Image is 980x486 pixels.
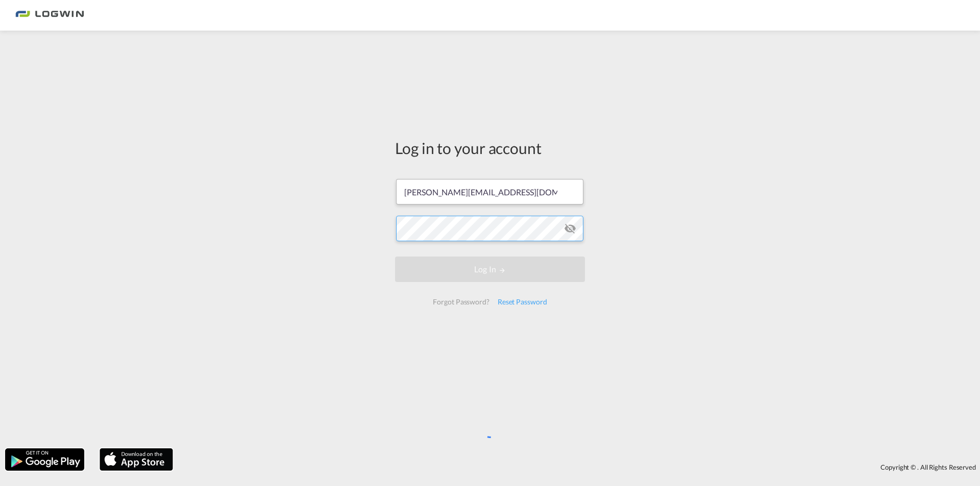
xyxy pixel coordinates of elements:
[99,447,174,472] img: apple.png
[4,447,85,472] img: google.png
[429,293,493,311] div: Forgot Password?
[396,179,583,204] input: Enter email/phone number
[178,458,980,476] div: Copyright © . All Rights Reserved
[494,293,551,311] div: Reset Password
[395,257,585,282] button: LOGIN
[15,4,84,27] img: bc73a0e0d8c111efacd525e4c8ad7d32.png
[564,222,576,235] md-icon: icon-eye-off
[395,137,585,159] div: Log in to your account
